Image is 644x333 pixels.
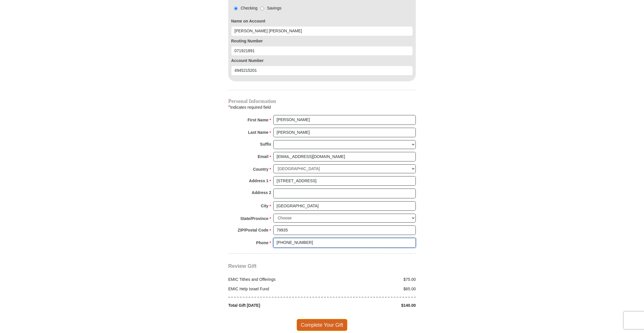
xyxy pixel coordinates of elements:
[322,302,419,308] div: $140.00
[322,286,419,292] div: $65.00
[240,215,268,223] strong: State/Province
[260,140,271,148] strong: Suffix
[322,276,419,283] div: $75.00
[249,177,269,185] strong: Address 1
[231,58,413,64] label: Account Number
[231,5,281,11] div: Checking Savings
[228,104,416,111] div: Indicates required field
[248,128,269,136] strong: Last Name
[238,226,269,234] strong: ZIP/Postal Code
[261,202,268,210] strong: City
[297,319,348,331] span: Complete Your Gift
[231,18,413,24] label: Name on Account
[252,189,271,197] strong: Address 2
[225,286,322,292] div: EMIC Help Israel Fund
[228,99,416,104] h4: Personal Information
[256,239,269,247] strong: Phone
[258,153,268,161] strong: Email
[248,116,268,124] strong: First Name
[253,165,269,173] strong: Country
[228,263,257,269] span: Review Gift
[225,302,322,308] div: Total Gift [DATE]
[225,276,322,283] div: EMIC Tithes and Offerings
[231,38,413,44] label: Routing Number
